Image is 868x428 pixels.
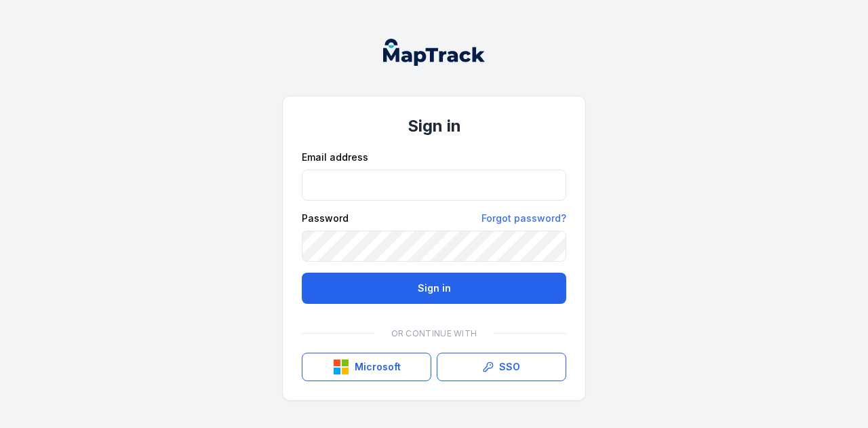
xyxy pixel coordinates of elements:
button: Sign in [302,273,566,304]
label: Password [302,212,349,225]
nav: Global [361,39,507,66]
label: Email address [302,151,368,164]
div: Or continue with [302,320,566,347]
a: SSO [437,353,566,381]
h1: Sign in [302,115,566,137]
button: Microsoft [302,353,431,381]
a: Forgot password? [481,212,566,225]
